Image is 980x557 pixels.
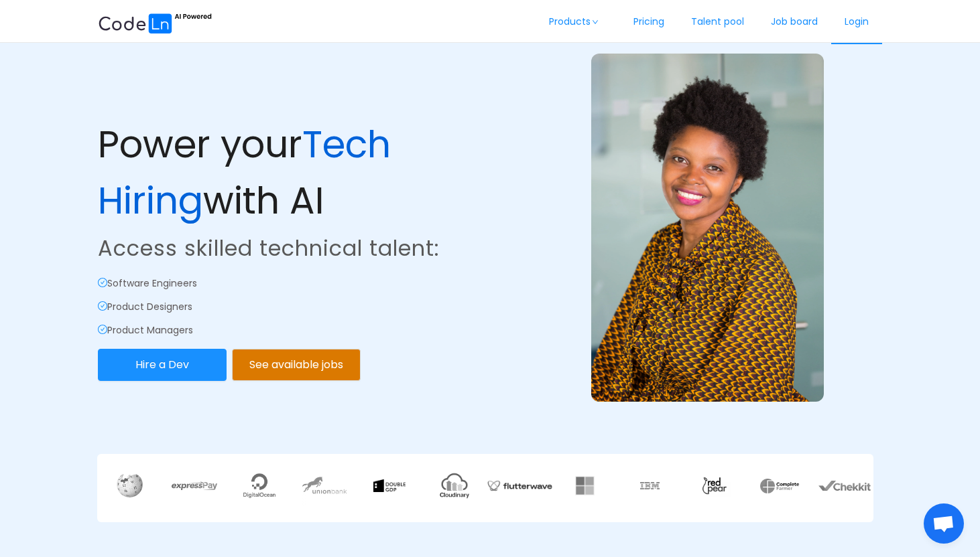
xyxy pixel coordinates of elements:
p: Product Managers [98,323,487,337]
img: fq4AAAAAAAAAAA= [575,476,595,495]
a: Open chat [924,503,964,544]
p: Software Engineers [98,276,487,291]
i: icon: check-circle [98,278,107,287]
img: ai.87e98a1d.svg [98,11,212,33]
span: Tech Hiring [98,118,391,227]
img: wikipedia.924a3bd0.webp [117,474,143,497]
i: icon: check-circle [98,325,107,334]
img: 3JiQAAAAAABZABt8ruoJIq32+N62SQO0hFKGtpKBtqUKlH8dAofS56CJ7FppICrj1pHkAOPKAAA= [698,475,731,497]
i: icon: down [591,19,599,25]
img: chekkit.0bccf985.webp [818,481,871,491]
img: express.25241924.webp [172,481,217,490]
i: icon: check-circle [98,301,107,311]
p: Product Designers [98,300,487,314]
img: ibm.f019ecc1.webp [640,482,660,490]
img: cloud.8900efb9.webp [438,469,471,502]
button: See available jobs [232,349,361,381]
button: Hire a Dev [98,349,227,381]
img: gdp.f5de0a9d.webp [373,479,406,492]
img: xNYAAAAAA= [760,479,799,493]
img: example [591,54,824,402]
img: union.a1ab9f8d.webp [302,463,347,509]
p: Power your with AI [98,116,487,228]
img: flutter.513ce320.webp [487,467,552,504]
p: Access skilled technical talent: [98,232,487,264]
img: digitalocean.9711bae0.webp [243,469,276,502]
